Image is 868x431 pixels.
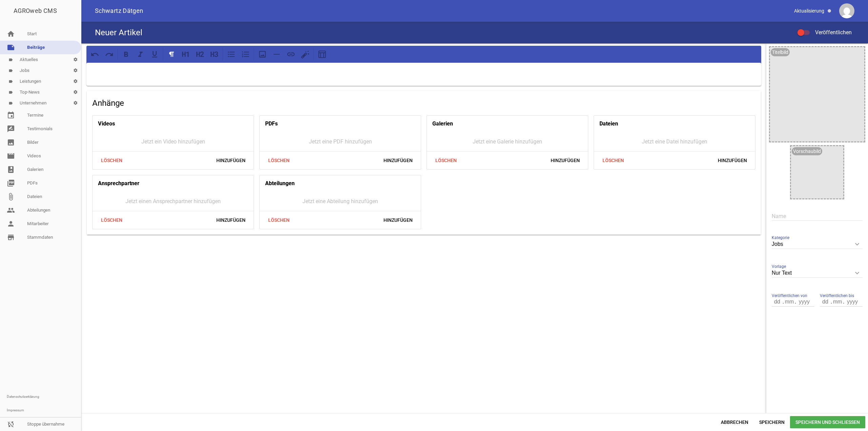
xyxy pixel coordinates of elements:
span: Veröffentlichen bis [820,292,854,299]
i: label [8,101,13,105]
span: Löschen [262,154,295,166]
i: label [8,58,13,62]
i: settings [70,87,81,98]
i: photo_album [7,165,15,174]
input: yyyy [795,297,812,306]
i: keyboard_arrow_down [852,268,863,278]
span: Hinzufügen [712,154,752,166]
i: settings [70,98,81,109]
i: settings [70,65,81,76]
input: mm [831,297,844,306]
i: people [7,206,15,214]
div: Jetzt einen Ansprechpartner hinzufügen [93,192,254,211]
div: Jetzt eine Abteilung hinzufügen [260,192,421,211]
i: person [7,220,15,228]
div: Vorschaubild [792,147,822,155]
div: Jetzt eine Datei hinzufügen [594,132,755,151]
h4: PDFs [265,118,278,129]
i: store_mall_directory [7,233,15,241]
i: label [8,90,13,95]
div: Jetzt eine Galerie hinzufügen [427,132,588,151]
i: movie [7,152,15,160]
i: home [7,30,15,38]
h4: Galerien [432,118,453,129]
span: Löschen [597,154,629,166]
i: settings [70,76,81,87]
input: dd [820,297,831,306]
i: picture_as_pdf [7,179,15,187]
i: event [7,111,15,119]
span: Abbrechen [715,416,754,428]
span: Speichern [754,416,790,428]
span: Löschen [95,154,128,166]
span: Löschen [262,214,295,226]
input: dd [772,297,783,306]
input: mm [783,297,795,306]
span: Hinzufügen [378,154,418,166]
i: note [7,43,15,52]
div: Titelbild [771,48,790,56]
h4: Neuer Artikel [95,27,142,38]
span: Löschen [430,154,462,166]
h4: Abteilungen [265,178,295,189]
span: Hinzufügen [211,154,251,166]
span: Löschen [95,214,128,226]
i: label [8,79,13,84]
h4: Videos [98,118,115,129]
div: Jetzt ein Video hinzufügen [93,132,254,151]
i: attach_file [7,193,15,201]
i: label [8,68,13,73]
h4: Dateien [599,118,618,129]
h4: Anhänge [92,98,755,109]
i: image [7,138,15,146]
i: sync_disabled [7,420,15,428]
span: Veröffentlichen von [772,292,807,299]
input: yyyy [844,297,861,306]
i: rate_review [7,125,15,133]
span: Hinzufügen [545,154,585,166]
span: Hinzufügen [211,214,251,226]
span: Schwartz Dätgen [95,8,143,14]
i: keyboard_arrow_down [852,239,863,250]
span: Veröffentlichen [807,29,852,36]
div: Jetzt eine PDF hinzufügen [260,132,421,151]
i: settings [70,54,81,65]
h4: Ansprechpartner [98,178,139,189]
span: Hinzufügen [378,214,418,226]
span: Speichern und Schließen [790,416,865,428]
